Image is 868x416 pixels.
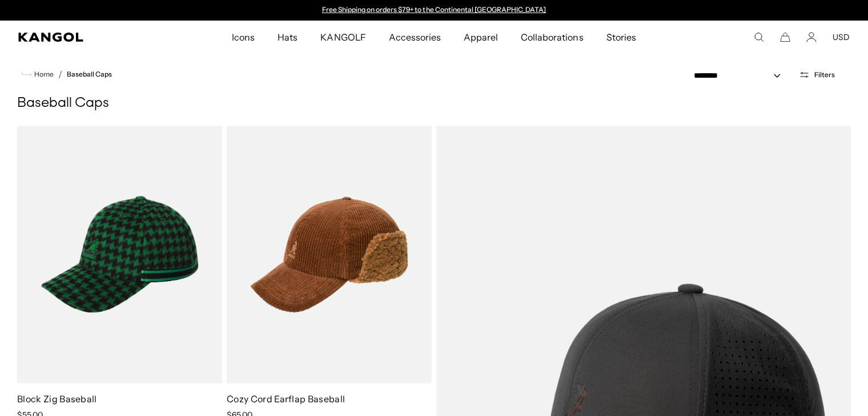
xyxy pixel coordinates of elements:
[17,393,97,405] a: Block Zig Baseball
[754,32,764,42] summary: Search here
[389,21,441,54] span: Accessories
[220,21,266,54] a: Icons
[232,21,255,54] span: Icons
[377,21,452,54] a: Accessories
[17,126,222,383] img: Block Zig Baseball
[509,21,594,54] a: Collaborations
[278,21,298,54] span: Hats
[320,21,365,54] span: KANGOLF
[689,70,792,82] select: Sort by: Featured
[521,21,583,54] span: Collaborations
[32,70,54,78] span: Home
[780,32,790,42] button: Cart
[67,70,112,78] a: Baseball Caps
[22,69,54,79] a: Home
[814,71,835,79] span: Filters
[464,21,498,54] span: Apparel
[452,21,509,54] a: Apparel
[54,67,62,81] li: /
[17,95,851,112] h1: Baseball Caps
[606,21,636,54] span: Stories
[18,33,153,42] a: Kangol
[322,5,546,14] a: Free Shipping on orders $79+ to the Continental [GEOGRAPHIC_DATA]
[792,70,842,80] button: Open filters
[833,32,850,42] button: USD
[316,6,552,15] slideshow-component: Announcement bar
[595,21,648,54] a: Stories
[227,126,432,383] img: Cozy Cord Earflap Baseball
[309,21,377,54] a: KANGOLF
[316,6,552,15] div: Announcement
[227,393,345,405] a: Cozy Cord Earflap Baseball
[266,21,309,54] a: Hats
[806,32,817,42] a: Account
[316,6,552,15] div: 1 of 2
